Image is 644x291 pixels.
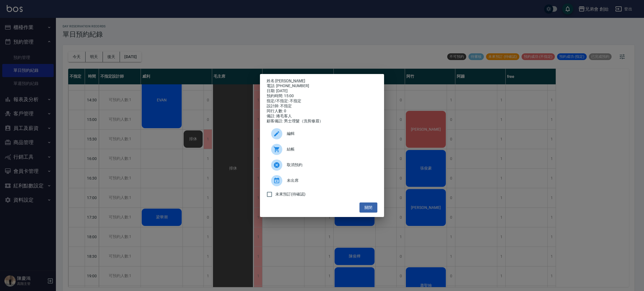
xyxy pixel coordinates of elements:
[359,202,377,213] button: 關閉
[275,191,306,197] span: 未來預訂(待確認)
[267,89,377,94] div: 日期: [DATE]
[287,131,373,137] span: 編輯
[267,173,377,189] div: 未出席
[267,99,377,104] div: 指定/不指定: 不指定
[267,78,377,84] p: 姓名:
[267,84,377,89] div: 電話: [PHONE_NUMBER]
[287,146,373,152] span: 結帳
[267,104,377,109] div: 設計師: 不指定
[287,162,373,168] span: 取消預約
[267,109,377,114] div: 同行人數: 0
[287,178,373,183] span: 未出席
[267,142,377,157] a: 結帳
[275,78,305,83] a: [PERSON_NAME]
[267,114,377,119] div: 備註: 捲毛客人
[267,126,377,142] div: 編輯
[267,119,377,124] div: 顧客備註: 男士理髮（洗剪修眉）
[267,157,377,173] div: 取消預約
[267,94,377,99] div: 預約時間: 15:00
